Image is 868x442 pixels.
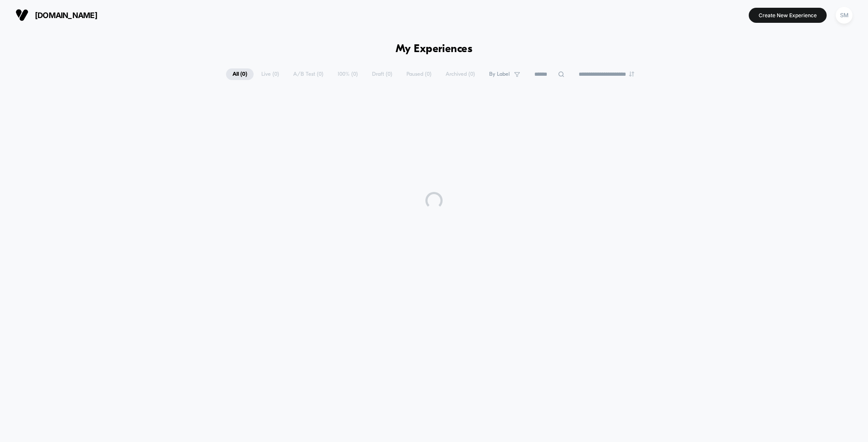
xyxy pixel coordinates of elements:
img: Visually logo [15,9,28,22]
span: By Label [489,71,510,77]
span: [DOMAIN_NAME] [35,11,97,20]
button: Create New Experience [749,8,827,23]
button: SM [833,6,855,24]
div: SM [836,7,852,24]
h1: My Experiences [396,43,473,56]
button: [DOMAIN_NAME] [13,8,100,22]
img: end [629,71,634,77]
span: All ( 0 ) [226,68,254,80]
